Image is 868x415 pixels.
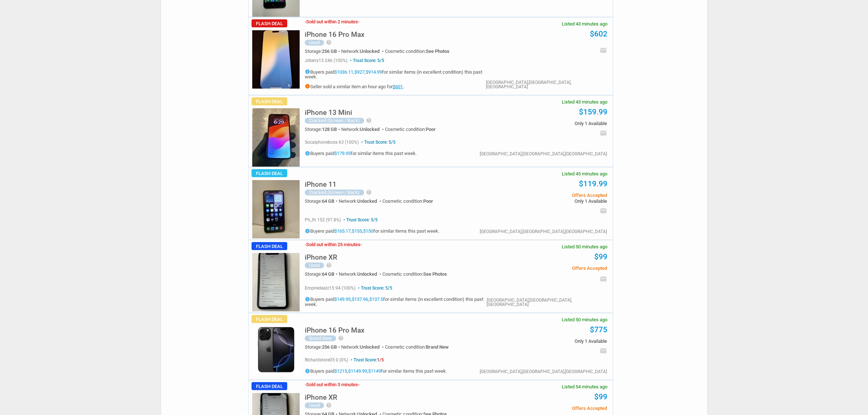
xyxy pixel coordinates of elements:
span: - [358,382,359,387]
a: iPhone 16 Pro Max [305,328,365,334]
a: $150 [363,229,373,234]
h5: Buyers paid , , for similar items this past week. [305,228,439,234]
a: $155 [352,229,362,234]
span: Listed 45 minutes ago [562,171,607,176]
a: $927 [354,69,365,75]
span: Listed 50 minutes ago [562,317,607,322]
div: Cosmetic condition: [385,127,436,132]
h5: Buyers paid , , for similar items (in excellent condition) this past week. [305,296,486,307]
a: $165.17 [334,229,351,234]
i: help [326,39,332,45]
div: Network: [339,272,382,276]
i: help [326,402,332,408]
span: Flash Deal [252,242,287,250]
div: Used [305,40,324,46]
h3: Sold out within 2 minutes [305,19,359,24]
span: Trust Score: 5/5 [342,217,378,222]
a: $1036.11 [334,69,353,75]
h5: iPhone XR [305,394,337,401]
img: s-l225.jpg [252,180,300,238]
a: $149.95 [334,297,351,302]
i: email [600,347,607,354]
i: help [326,262,332,268]
div: Cosmetic condition: [385,345,449,349]
div: Network: [339,199,382,203]
i: email [600,129,607,137]
span: Flash Deal [252,97,287,105]
span: Unlocked [360,127,379,132]
span: Trust Score: 5/5 [357,286,392,291]
i: help [338,335,344,341]
div: Used [305,263,324,268]
span: See Photos [423,271,447,277]
div: Storage: [305,127,341,132]
a: $1149.99 [348,369,367,374]
span: Unlocked [360,344,379,350]
a: $1149 [368,369,381,374]
div: Cracked (Screen / Back) [305,190,364,195]
span: - [305,242,306,247]
a: $179.95 [334,151,351,156]
img: s-l225.jpg [252,108,300,167]
span: Flash Deal [252,315,287,323]
div: Storage: [305,199,339,203]
i: info [305,228,310,234]
span: ph_fit 152 (97.8%) [305,217,341,222]
a: $602 [590,30,607,38]
span: Trust Score: 5/5 [360,140,396,145]
span: Unlocked [360,49,379,54]
h5: Buyers paid for similar items this past week. [305,151,417,156]
a: $775 [590,325,607,334]
h5: Buyers paid , , for similar items this past week. [305,368,447,374]
h5: iPhone 16 Pro Max [305,327,365,334]
span: Listed 43 minutes ago [562,22,607,26]
div: Cosmetic condition: [385,49,449,54]
span: richardstore05 0 (0%) [305,357,348,362]
span: Flash Deal [252,19,287,27]
a: iPhone XR [305,255,337,261]
div: Network: [341,127,385,132]
i: info [305,368,310,374]
img: s-l225.jpg [252,30,300,89]
i: email [600,47,607,54]
div: Cracked (Screen / Back) [305,118,364,124]
a: iPhone 11 [305,182,336,188]
span: 64 GB [322,271,334,277]
span: Offers Accepted [497,266,607,271]
h5: iPhone XR [305,254,337,261]
h3: Sold out within 3 minutes [305,382,359,387]
span: Trust Score: [349,357,384,362]
h5: Seller sold a similar item an hour ago for . [305,84,486,89]
a: iPhone XR [305,395,337,401]
span: Only 1 Available [497,121,607,126]
a: iPhone 13 Mini [305,110,352,116]
i: info [305,84,310,89]
span: See Photos [426,49,449,54]
div: [GEOGRAPHIC_DATA],[GEOGRAPHIC_DATA],[GEOGRAPHIC_DATA] [487,298,607,307]
a: $99 [594,392,607,401]
span: socalphoneboss 63 (100%) [305,140,359,145]
div: Used [305,403,324,408]
span: Only 1 Available [497,199,607,203]
span: - [305,19,306,24]
i: info [305,151,310,156]
span: Offers Accepted [497,406,607,411]
div: Brand New [305,336,336,341]
span: Listed 43 minutes ago [562,100,607,104]
img: s-l225.jpg [252,253,300,311]
span: Offers Accepted [497,193,607,198]
div: [GEOGRAPHIC_DATA],[GEOGRAPHIC_DATA],[GEOGRAPHIC_DATA] [486,80,607,89]
span: Poor [423,198,433,204]
span: Flash Deal [252,169,287,177]
span: Trust Score: 5/5 [349,58,384,63]
a: $137.96 [352,297,368,302]
h5: Buyers paid , , for similar items (in excellent condition) this past week. [305,69,486,79]
div: Storage: [305,49,341,54]
i: email [600,207,607,214]
span: Unlocked [357,198,377,204]
span: Unlocked [357,271,377,277]
a: $1215 [334,369,347,374]
div: [GEOGRAPHIC_DATA],[GEOGRAPHIC_DATA],[GEOGRAPHIC_DATA] [480,369,607,374]
div: [GEOGRAPHIC_DATA],[GEOGRAPHIC_DATA],[GEOGRAPHIC_DATA] [480,152,607,156]
span: Listed 50 minutes ago [562,244,607,249]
